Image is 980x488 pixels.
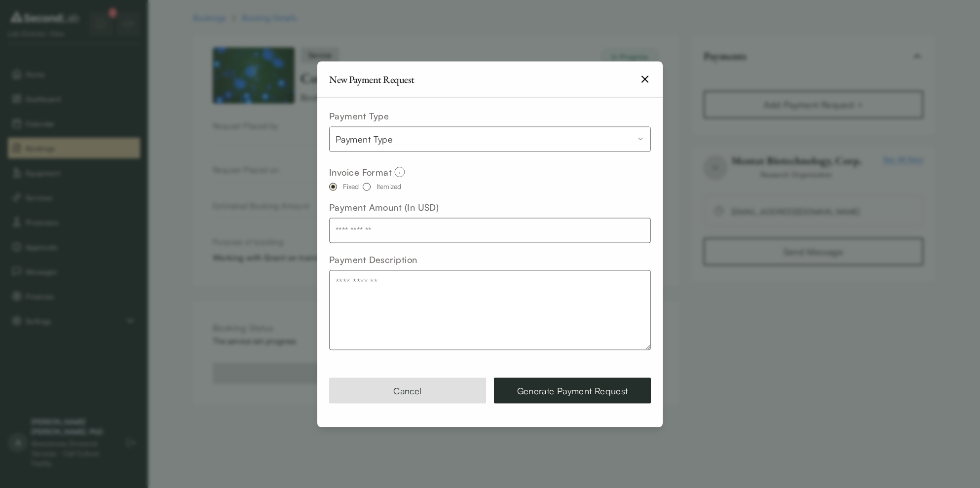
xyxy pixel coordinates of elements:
[329,201,439,212] label: Payment Amount (In USD)
[377,183,401,189] div: Itemized
[494,377,651,403] button: Generate Payment Request
[329,377,486,403] button: Cancel
[329,126,651,151] button: Payment Type
[329,254,417,264] label: Payment Description
[329,110,389,121] label: Payment Type
[343,183,359,189] div: Fixed
[329,165,392,179] span: Invoice Format
[329,74,415,84] h2: New Payment Request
